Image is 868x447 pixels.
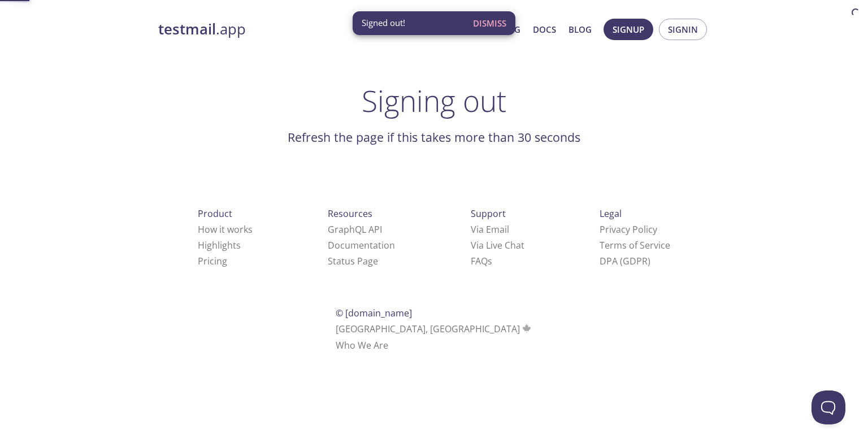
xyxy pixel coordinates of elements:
a: Who We Are [336,339,388,351]
h1: Refresh the page if this takes more than 30 seconds [158,128,710,147]
span: Resources [328,207,372,220]
a: Blog [568,22,592,37]
button: Signup [604,19,653,40]
a: Pricing [198,255,227,267]
a: Via Live Chat [471,239,524,251]
span: Signin [668,22,698,37]
span: s [488,255,492,267]
a: DPA (GDPR) [600,255,650,267]
a: Highlights [198,239,241,251]
span: Support [471,207,506,220]
span: [GEOGRAPHIC_DATA], [GEOGRAPHIC_DATA] [336,323,533,335]
iframe: Help Scout Beacon - Open [811,390,845,424]
a: Terms of Service [600,239,670,251]
a: Via Email [471,223,509,236]
a: Status Page [328,255,378,267]
button: Signin [659,19,707,40]
a: GraphQL API [328,223,382,236]
span: Signed out! [362,17,405,29]
a: Privacy Policy [600,223,657,236]
a: Documentation [328,239,395,251]
a: FAQ [471,255,492,267]
a: Docs [533,22,556,37]
span: Legal [600,207,622,220]
button: Dismiss [468,12,511,34]
a: testmail.app [158,20,424,39]
h1: Signing out [158,84,710,118]
a: How it works [198,223,253,236]
span: Signup [613,22,644,37]
span: © [DOMAIN_NAME] [336,307,412,319]
strong: testmail [158,19,216,39]
span: Product [198,207,232,220]
span: Dismiss [473,16,506,31]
